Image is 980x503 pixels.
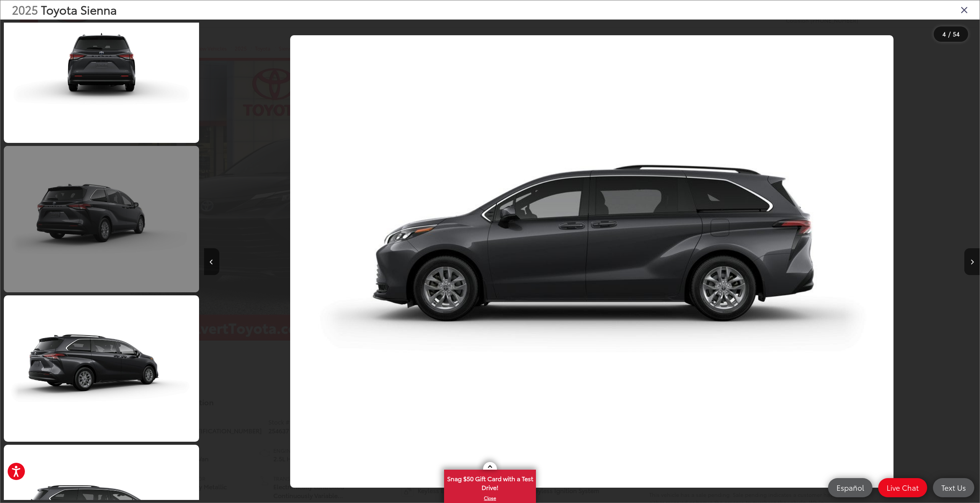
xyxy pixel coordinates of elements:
i: Close gallery [960,5,968,15]
img: 2025 Toyota Sienna LE [290,35,893,488]
button: Previous image [204,248,219,275]
span: Text Us [938,483,970,492]
span: 54 [953,29,960,38]
span: Live Chat [883,483,923,492]
a: Text Us [933,478,974,497]
span: 4 [942,29,946,38]
button: Next image [964,248,980,275]
a: Español [828,478,872,497]
span: / [947,31,951,37]
div: 2025 Toyota Sienna LE 3 [204,35,980,488]
span: Snag $50 Gift Card with a Test Drive! [445,470,535,494]
span: Español [833,483,868,492]
a: Live Chat [878,478,927,497]
span: 2025 [12,1,38,18]
span: Toyota Sienna [41,1,117,18]
img: 2025 Toyota Sienna LE [2,294,201,443]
